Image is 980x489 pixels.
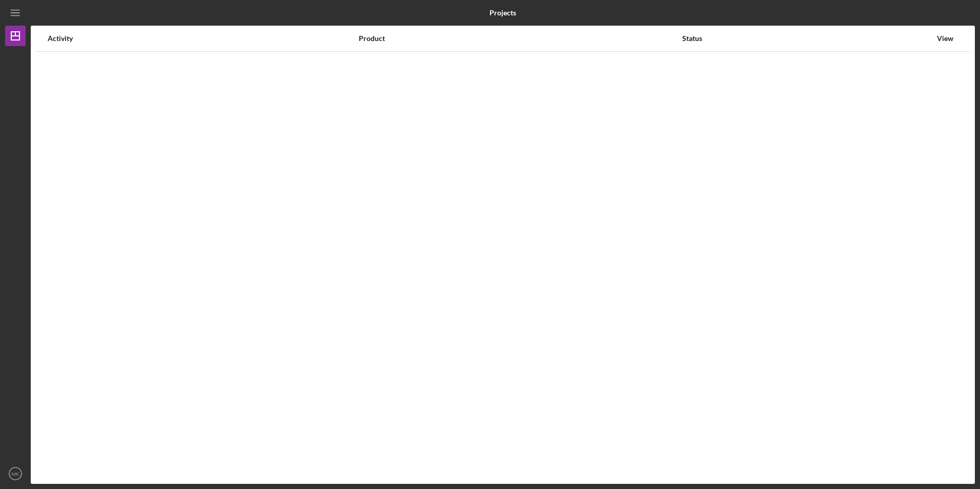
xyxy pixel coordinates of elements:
[359,34,681,43] div: Product
[12,471,19,477] text: MK
[682,34,931,43] div: Status
[932,34,958,43] div: View
[48,34,358,43] div: Activity
[489,9,516,17] b: Projects
[5,463,26,484] button: MK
